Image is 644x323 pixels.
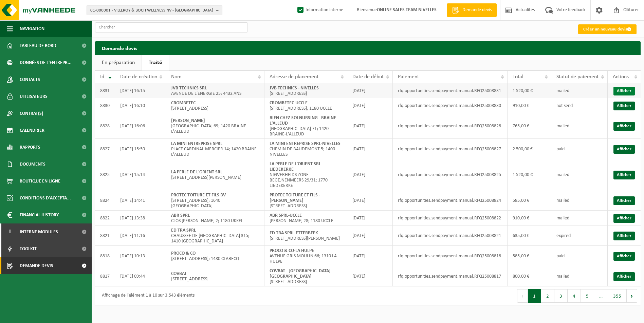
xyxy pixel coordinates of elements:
[95,211,115,225] td: 8822
[393,225,508,246] td: rfq.opportunities.sendpayment.manual.RFQ25008821
[20,223,58,240] span: Interne modules
[95,266,115,286] td: 8817
[115,246,166,266] td: [DATE] 10:13
[120,74,157,80] span: Date de création
[264,159,347,190] td: NIGVERHEIDS ZONE BEGEJNENMEERS 29/31; 1770 LIEDEKERKE
[20,37,56,54] span: Tableau de bord
[347,246,393,266] td: [DATE]
[556,74,599,80] span: Statut de paiement
[393,98,508,113] td: rfq.opportunities.sendpayment.manual.RFQ25008830
[541,289,554,303] button: 2
[347,113,393,139] td: [DATE]
[393,83,508,98] td: rfq.opportunities.sendpayment.manual.RFQ25008831
[556,274,569,279] span: mailed
[270,101,308,106] strong: CROMBETEC-UCCLE
[115,211,166,225] td: [DATE] 13:38
[270,161,322,172] strong: LA PERLE DE L'ORIENT SRL-LIEDEKERKE
[264,98,347,113] td: [STREET_ADDRESS]; 1180 UCCLE
[347,98,393,113] td: [DATE]
[171,170,222,175] strong: LA PERLE DE L'ORIENT SRL
[270,268,332,279] strong: COVBAT - [GEOGRAPHIC_DATA]-[GEOGRAPHIC_DATA]
[115,139,166,159] td: [DATE] 15:50
[95,22,248,33] input: Chercher
[393,246,508,266] td: rfq.opportunities.sendpayment.manual.RFQ25008818
[613,232,635,240] a: Afficher
[166,246,264,266] td: [STREET_ADDRESS]; 1480 CLABECQ
[20,257,53,274] span: Demande devis
[115,190,166,211] td: [DATE] 14:41
[20,71,40,88] span: Contacts
[115,266,166,286] td: [DATE] 09:44
[264,139,347,159] td: CHEMIN DE BAUDEMONT 5; 1400 NIVELLES
[508,159,551,190] td: 1 520,00 €
[613,214,635,223] a: Afficher
[613,102,635,110] a: Afficher
[393,266,508,286] td: rfq.opportunities.sendpayment.manual.RFQ25008817
[171,141,222,146] strong: LA MINI ENTREPRISE SPRL
[95,225,115,246] td: 8821
[270,141,341,146] strong: LA MINI ENTREPRISE SPRL-NIVELLES
[171,193,226,198] strong: PROTEC TOITURE ET FILS BV
[627,289,637,303] button: Next
[7,223,13,240] span: I
[166,190,264,211] td: [STREET_ADDRESS]; 1640 [GEOGRAPHIC_DATA]
[608,289,627,303] button: 355
[347,159,393,190] td: [DATE]
[20,122,44,139] span: Calendrier
[581,289,594,303] button: 5
[166,159,264,190] td: [STREET_ADDRESS][PERSON_NAME]
[517,289,528,303] button: Previous
[95,159,115,190] td: 8825
[171,228,196,233] strong: ED TRA SPRL
[264,190,347,211] td: [STREET_ADDRESS]
[20,207,59,223] span: Financial History
[398,74,419,80] span: Paiement
[270,74,318,80] span: Adresse de placement
[115,113,166,139] td: [DATE] 16:06
[171,101,196,106] strong: CROMBETEC
[20,88,48,105] span: Utilisateurs
[171,86,207,91] strong: JVB TECHNICS SRL
[20,139,40,156] span: Rapports
[264,211,347,225] td: [PERSON_NAME] 28; 1180 UCCLE
[98,290,195,302] div: Affichage de l'élément 1 à 10 sur 3,543 éléments
[447,3,497,17] a: Demande devis
[613,74,629,80] span: Actions
[556,147,565,152] span: paid
[508,246,551,266] td: 585,00 €
[171,213,190,218] strong: ABR SPRL
[556,172,569,177] span: mailed
[90,5,213,16] span: 01-000001 - VILLEROY & BOCH WELLNESS NV - [GEOGRAPHIC_DATA]
[115,98,166,113] td: [DATE] 16:10
[171,118,205,123] strong: [PERSON_NAME]
[115,225,166,246] td: [DATE] 11:16
[95,55,142,70] a: En préparation
[578,24,637,34] a: Créer un nouveau devis
[95,139,115,159] td: 8827
[393,190,508,211] td: rfq.opportunities.sendpayment.manual.RFQ25008824
[264,246,347,266] td: AVENUE GRIS MOULIN 66; 1310 LA HULPE
[556,216,569,221] span: mailed
[347,225,393,246] td: [DATE]
[594,289,608,303] span: …
[166,113,264,139] td: [GEOGRAPHIC_DATA] 69; 1420 BRAINE-L'ALLEUD
[95,98,115,113] td: 8830
[556,88,569,93] span: mailed
[393,211,508,225] td: rfq.opportunities.sendpayment.manual.RFQ25008822
[166,98,264,113] td: [STREET_ADDRESS]
[20,190,71,207] span: Conditions d'accepta...
[95,41,641,55] h2: Demande devis
[613,272,635,281] a: Afficher
[613,87,635,95] a: Afficher
[115,83,166,98] td: [DATE] 16:15
[347,83,393,98] td: [DATE]
[508,211,551,225] td: 910,00 €
[20,156,45,173] span: Documents
[270,248,314,253] strong: PROCO & CO-LA HULPE
[142,55,169,70] a: Traité
[393,113,508,139] td: rfq.opportunities.sendpayment.manual.RFQ25008828
[508,190,551,211] td: 585,00 €
[20,173,60,190] span: Boutique en ligne
[528,289,541,303] button: 1
[377,7,437,13] strong: ONLINE SALES TEAM NIVELLES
